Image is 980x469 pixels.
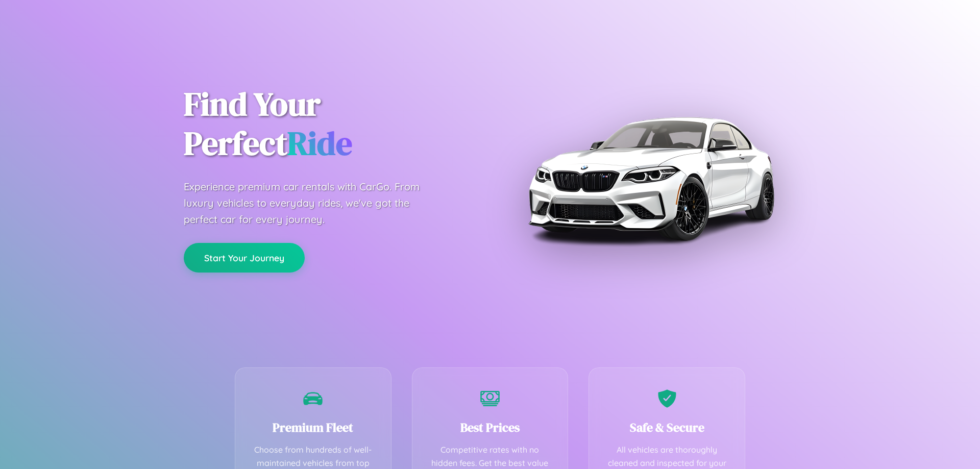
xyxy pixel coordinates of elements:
[251,419,376,436] h3: Premium Fleet
[184,243,305,273] button: Start Your Journey
[184,85,475,163] h1: Find Your Perfect
[287,121,352,165] span: Ride
[604,419,729,436] h3: Safe & Secure
[428,419,553,436] h3: Best Prices
[523,51,778,306] img: Premium BMW car rental vehicle
[184,179,439,228] p: Experience premium car rentals with CarGo. From luxury vehicles to everyday rides, we've got the ...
